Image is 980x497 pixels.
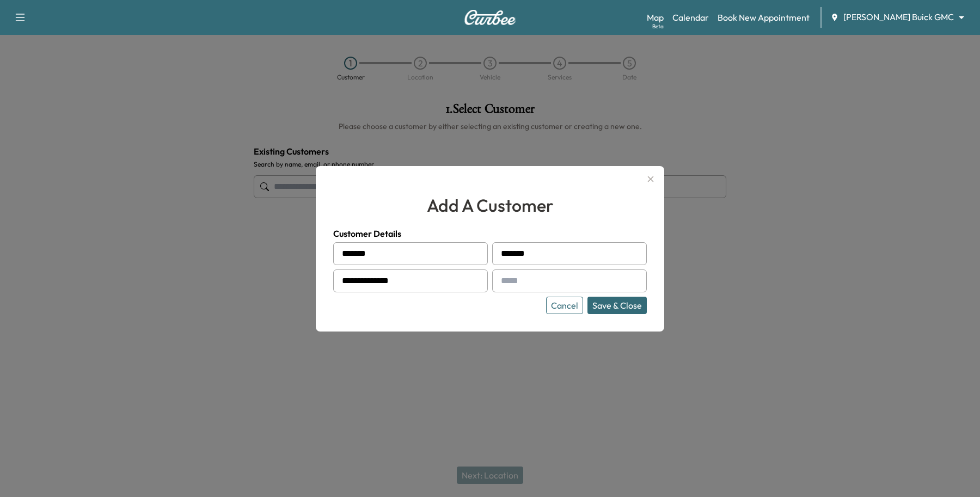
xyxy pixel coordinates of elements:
h4: Customer Details [333,227,647,240]
a: Calendar [672,11,709,24]
span: [PERSON_NAME] Buick GMC [843,11,954,23]
button: Save & Close [587,297,647,314]
a: Book New Appointment [718,11,810,24]
h2: add a customer [333,192,647,218]
button: Cancel [546,297,583,314]
a: MapBeta [647,11,664,24]
img: Curbee Logo [464,10,516,25]
div: Beta [652,22,664,30]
